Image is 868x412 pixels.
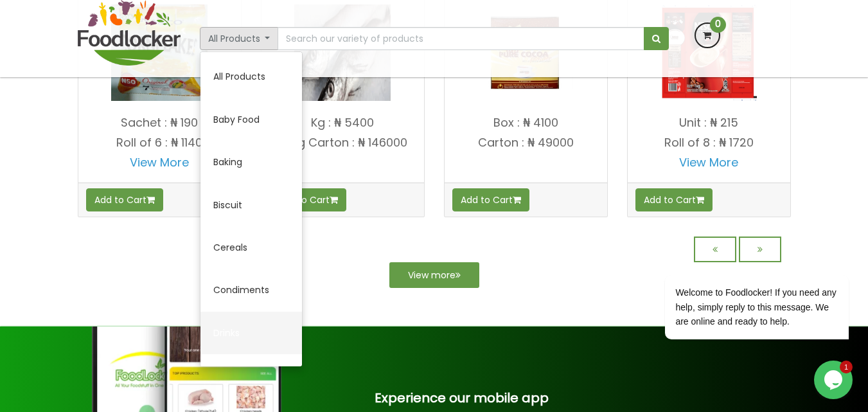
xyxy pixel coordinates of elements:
button: Add to Cart [452,188,529,211]
span: 0 [710,17,726,33]
i: Add to cart [146,195,155,204]
p: 20kg Carton : ₦ 146000 [261,136,424,149]
a: Baking [200,141,302,183]
button: Add to Cart [635,188,713,211]
h3: Experience our mobile app [375,391,839,405]
a: Drinks [200,312,302,354]
a: Fish & Sea Food [200,354,302,397]
a: View More [679,154,738,170]
a: Condiments [200,269,302,311]
p: Roll of 6 : ₦ 1140 [78,136,241,149]
a: All Products [200,55,302,98]
iframe: chat widget [814,361,855,399]
p: Sachet : ₦ 190 [78,116,241,129]
input: Search our variety of products [278,27,644,50]
p: Roll of 8 : ₦ 1720 [628,136,790,149]
a: Cereals [200,226,302,269]
i: Add to cart [513,195,521,204]
i: Add to cart [696,195,704,204]
button: Add to Cart [86,188,163,211]
a: Biscuit [200,184,302,226]
p: Box : ₦ 4100 [445,116,607,129]
p: Unit : ₦ 215 [628,116,790,129]
p: Carton : ₦ 49000 [445,136,607,149]
i: Add to cart [330,195,338,204]
a: Baby Food [200,98,302,141]
button: Add to Cart [269,188,346,211]
a: View More [130,154,189,170]
a: View more [389,262,479,288]
iframe: chat widget [624,202,855,354]
button: All Products [200,27,279,50]
p: Kg : ₦ 5400 [261,116,424,129]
